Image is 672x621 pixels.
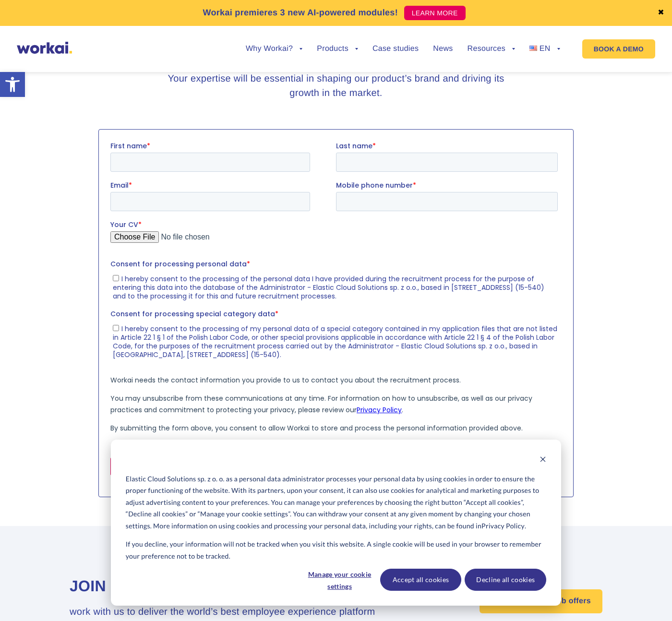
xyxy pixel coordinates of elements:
[126,538,546,562] p: If you decline, your information will not be tracked when you visit this website. A single cookie...
[111,440,561,606] div: Cookie banner
[372,45,419,53] a: Case studies
[540,454,546,466] button: Dismiss cookie banner
[203,6,398,19] p: Workai premieres 3 new AI-powered modules!
[433,45,453,53] a: News
[126,473,546,532] p: Elastic Cloud Solutions sp. z o. o. as a personal data administrator processes your personal data...
[70,576,375,597] h2: Join our award-winning team 🤝
[540,45,551,53] span: EN
[465,569,546,591] button: Decline all cookies
[246,264,291,274] a: Privacy Policy
[303,569,377,591] button: Manage your cookie settings
[246,45,302,53] a: Why Workai?
[110,141,562,493] iframe: Form 0
[658,9,664,17] a: ✖
[404,6,466,20] a: LEARN MORE
[317,45,358,53] a: Products
[380,569,462,591] button: Accept all cookies
[468,45,515,53] a: Resources
[582,39,655,59] a: BOOK A DEMO
[156,72,516,100] h3: Your expertise will be essential in shaping our product’s brand and driving its growth in the mar...
[70,605,375,619] h3: work with us to deliver the world’s best employee experience platform
[481,520,525,532] a: Privacy Policy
